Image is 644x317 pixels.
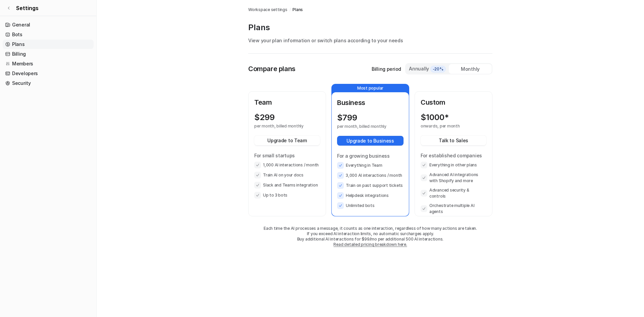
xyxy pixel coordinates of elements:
span: / [289,7,291,13]
p: $ 1000* [421,113,449,122]
a: Bots [3,30,94,39]
li: Helpdesk integrations [337,192,404,199]
a: Billing [3,49,94,59]
p: onwards, per month [421,123,474,129]
li: Unlimited bots [337,202,404,209]
p: If you exceed AI interaction limits, no automatic surcharges apply. [248,231,492,236]
p: per month, billed monthly [337,124,391,129]
p: For a growing business [337,152,404,159]
p: Most popular [332,84,409,92]
a: General [3,20,94,30]
a: Members [3,59,94,68]
p: For established companies [421,152,486,159]
p: Plans [248,22,492,33]
p: Custom [421,97,486,107]
div: Monthly [449,64,492,74]
button: Talk to Sales [421,136,486,145]
a: Plans [292,7,303,13]
p: Billing period [372,65,401,72]
a: Plans [3,40,94,49]
a: Security [3,78,94,88]
p: per month, billed monthly [254,123,308,129]
span: Settings [16,4,39,12]
a: Read detailed pricing breakdown here. [333,242,407,247]
li: 3,000 AI interactions / month [337,172,404,179]
p: Each time the AI processes a message, it counts as one interaction, regardless of how many action... [248,226,492,231]
div: Annually [409,65,446,72]
li: Everything in Team [337,162,404,169]
p: Compare plans [248,64,296,74]
p: Buy additional AI interactions for $99/mo per additional 500 AI interactions. [248,236,492,242]
li: 1,000 AI interactions / month [254,162,320,168]
li: Orchestrate multiple AI agents [421,203,486,215]
p: $ 799 [337,113,357,122]
li: Everything in other plans [421,162,486,168]
button: Upgrade to Business [337,136,404,146]
a: Workspace settings [248,7,287,13]
p: Business [337,98,404,108]
a: Developers [3,69,94,78]
li: Advanced security & controls [421,187,486,199]
li: Slack and Teams integration [254,182,320,189]
p: View your plan information or switch plans according to your needs [248,37,492,44]
li: Train AI on your docs [254,172,320,178]
p: Team [254,97,320,107]
p: $ 299 [254,113,275,122]
button: Upgrade to Team [254,136,320,145]
li: Train on past support tickets [337,182,404,189]
span: -20% [430,66,446,72]
li: Up to 3 bots [254,192,320,199]
li: Advanced AI integrations with Shopify and more [421,172,486,184]
p: For small startups [254,152,320,159]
